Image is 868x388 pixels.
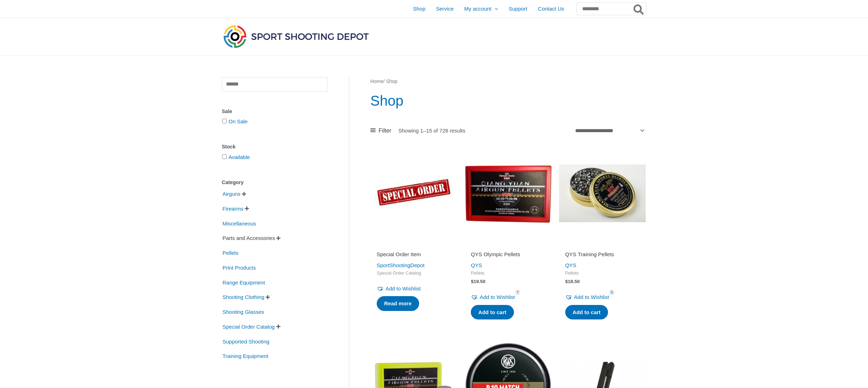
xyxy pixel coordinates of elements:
span: Supported Shooting [222,336,270,348]
a: SportShootingDepot [377,262,424,268]
p: Showing 1–15 of 728 results [398,128,465,133]
a: Add to cart: “QYS Training Pellets” [565,305,608,320]
iframe: Customer reviews powered by Trustpilot [377,241,451,249]
a: QYS Training Pellets [565,251,640,260]
nav: Breadcrumb [370,77,646,86]
a: Range Equipment [222,279,266,285]
span: 5 [609,290,615,295]
span: Add to Wishlist [480,294,515,300]
h2: QYS Olympic Pellets [471,251,545,258]
a: Supported Shooting [222,338,270,344]
img: QYS Training Pellets [559,150,646,237]
span: Shooting Clothing [222,291,265,303]
span:  [276,236,280,241]
a: Special Order Item [377,251,451,260]
span: Pellets [565,270,640,276]
span: Training Equipment [222,350,269,362]
h2: QYS Training Pellets [565,251,640,258]
a: Read more about “Special Order Item” [377,296,419,311]
a: Available [228,154,250,160]
img: QYS Olympic Pellets [464,150,551,237]
span: Airguns [222,188,241,200]
span: Pellets [471,270,545,276]
a: Firearms [222,205,244,211]
h2: Special Order Item [377,251,451,258]
div: Category [222,177,328,188]
iframe: Customer reviews powered by Trustpilot [565,241,640,249]
a: Add to cart: “QYS Olympic Pellets” [471,305,514,320]
img: Sport Shooting Depot [222,23,370,49]
a: On Sale [228,118,248,124]
img: Special Order Item [370,150,457,237]
div: Sale [222,106,328,117]
h1: Shop [370,91,646,111]
span: Special Order Catalog [377,270,451,276]
a: Special Order Catalog [222,323,276,329]
span: Add to Wishlist [386,286,421,292]
iframe: Customer reviews powered by Trustpilot [471,241,545,249]
span:  [245,206,249,211]
select: Shop order [572,125,646,136]
a: Filter [370,125,391,136]
a: Shooting Clothing [222,294,265,300]
input: Available [222,154,227,159]
span: Firearms [222,203,244,215]
a: Miscellaneous [222,220,257,226]
div: Stock [222,142,328,152]
a: Add to Wishlist [471,292,515,302]
span: Miscellaneous [222,218,257,230]
a: Shooting Glasses [222,308,265,314]
span:  [242,192,246,196]
bdi: 18.50 [565,279,580,284]
a: Pellets [222,249,239,255]
span: Shooting Glasses [222,306,265,318]
a: Training Equipment [222,353,269,359]
button: Search [632,3,646,15]
span: Add to Wishlist [574,294,609,300]
a: QYS [565,262,577,268]
a: Home [370,79,383,84]
span: Filter [379,125,392,136]
span: $ [565,279,568,284]
span: $ [471,279,474,284]
bdi: 19.50 [471,279,485,284]
a: Airguns [222,190,241,196]
span: Parts and Accessories [222,232,276,244]
a: Add to Wishlist [377,284,421,294]
span:  [276,324,280,329]
span:  [266,295,270,300]
a: QYS [471,262,482,268]
input: On Sale [222,119,227,123]
span: 7 [515,290,521,295]
span: Special Order Catalog [222,321,276,333]
a: QYS Olympic Pellets [471,251,545,260]
span: Range Equipment [222,277,266,289]
span: Pellets [222,247,239,259]
a: Parts and Accessories [222,235,276,241]
a: Print Products [222,264,256,270]
span: Print Products [222,262,256,274]
a: Add to Wishlist [565,292,609,302]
